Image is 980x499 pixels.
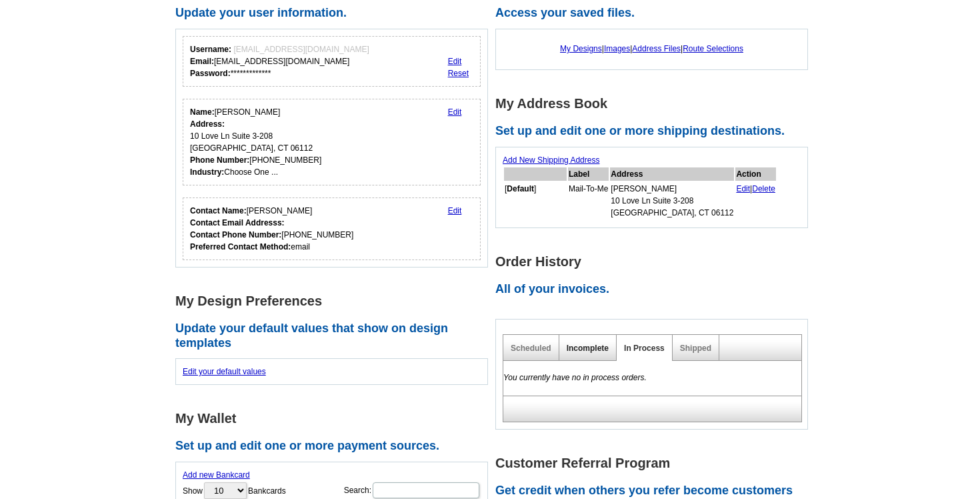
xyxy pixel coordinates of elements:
[604,44,630,53] a: Images
[507,184,534,193] b: Default
[752,184,775,193] a: Delete
[373,482,479,498] input: Search:
[735,182,776,219] td: |
[190,106,321,178] div: [PERSON_NAME] 10 Love Ln Suite 3-208 [GEOGRAPHIC_DATA], CT 06112 [PHONE_NUMBER] Choose One ...
[190,107,215,117] strong: Name:
[495,456,815,470] h1: Customer Referral Program
[610,167,734,181] th: Address
[190,242,291,252] strong: Preferred Contact Method:
[204,482,247,499] select: ShowBankcards
[175,6,495,21] h2: Update your user information.
[504,182,567,219] td: [ ]
[683,44,743,53] a: Route Selections
[736,184,750,193] a: Edit
[190,119,225,129] strong: Address:
[183,367,266,376] a: Edit your default values
[190,218,285,227] strong: Contact Email Addresss:
[495,255,815,269] h1: Order History
[183,36,481,87] div: Your login information.
[495,124,815,139] h2: Set up and edit one or more shipping destinations.
[183,197,481,260] div: Who should we contact regarding order issues?
[190,206,247,215] strong: Contact Name:
[568,167,609,181] th: Label
[680,344,711,353] a: Shipped
[632,44,681,53] a: Address Files
[175,322,495,350] h2: Update your default values that show on design templates
[183,470,250,480] a: Add new Bankcard
[175,412,495,426] h1: My Wallet
[624,344,665,353] a: In Process
[175,439,495,454] h2: Set up and edit one or more payment sources.
[183,99,481,185] div: Your personal details.
[233,45,369,54] span: [EMAIL_ADDRESS][DOMAIN_NAME]
[503,373,647,382] em: You currently have no in process orders.
[190,205,353,253] div: [PERSON_NAME] [PHONE_NUMBER] email
[448,107,462,117] a: Edit
[503,36,801,61] div: | | |
[190,69,231,78] strong: Password:
[735,167,776,181] th: Action
[503,155,599,165] a: Add New Shipping Address
[190,230,281,239] strong: Contact Phone Number:
[495,6,815,21] h2: Access your saved files.
[560,44,602,53] a: My Designs
[190,45,231,54] strong: Username:
[190,57,214,66] strong: Email:
[610,182,734,219] td: [PERSON_NAME] 10 Love Ln Suite 3-208 [GEOGRAPHIC_DATA], CT 06112
[175,294,495,308] h1: My Design Preferences
[448,206,462,215] a: Edit
[568,182,609,219] td: Mail-To-Me
[448,69,469,78] a: Reset
[495,282,815,297] h2: All of your invoices.
[448,57,462,66] a: Edit
[495,97,815,111] h1: My Address Book
[190,155,249,165] strong: Phone Number:
[511,344,551,353] a: Scheduled
[567,344,609,353] a: Incomplete
[495,484,815,498] h2: Get credit when others you refer become customers
[190,167,224,177] strong: Industry:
